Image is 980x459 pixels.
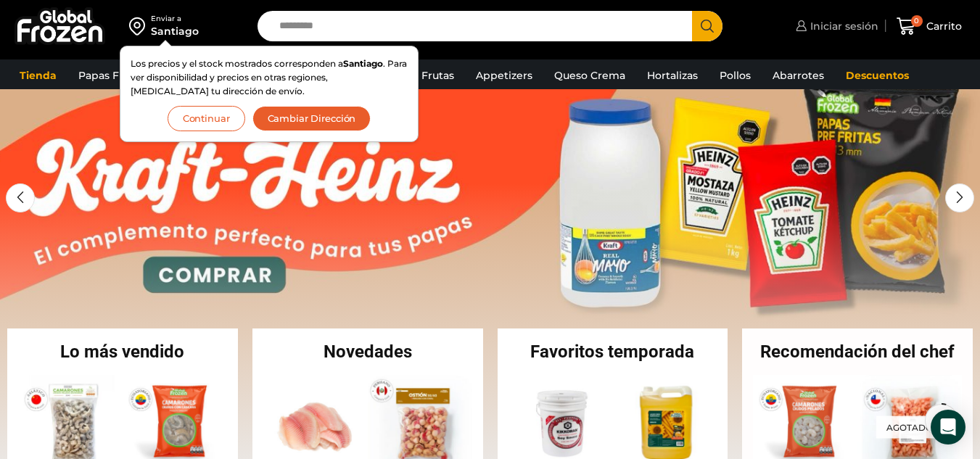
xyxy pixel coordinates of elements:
[876,416,943,439] p: Agotado
[12,62,64,89] a: Tienda
[131,57,408,99] p: Los precios y el stock mostrados corresponden a . Para ver disponibilidad y precios en otras regi...
[469,62,540,89] a: Appetizers
[931,410,965,444] div: Open Intercom Messenger
[151,14,199,24] div: Enviar a
[923,19,962,33] span: Carrito
[911,15,923,27] span: 0
[807,19,878,33] span: Iniciar sesión
[151,24,199,38] div: Santiago
[252,343,483,360] h2: Novedades
[945,183,974,212] div: Next slide
[893,9,965,44] a: 0 Carrito
[129,14,151,38] img: address-field-icon.svg
[640,62,705,89] a: Hortalizas
[252,106,371,131] button: Cambiar Dirección
[839,62,916,89] a: Descuentos
[6,183,35,212] div: Previous slide
[498,343,728,360] h2: Favoritos temporada
[547,62,633,89] a: Queso Crema
[343,58,383,69] strong: Santiago
[792,12,878,41] a: Iniciar sesión
[7,343,238,360] h2: Lo más vendido
[742,343,973,360] h2: Recomendación del chef
[692,11,722,41] button: Search button
[168,106,245,131] button: Continuar
[71,62,149,89] a: Papas Fritas
[765,62,831,89] a: Abarrotes
[712,62,758,89] a: Pollos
